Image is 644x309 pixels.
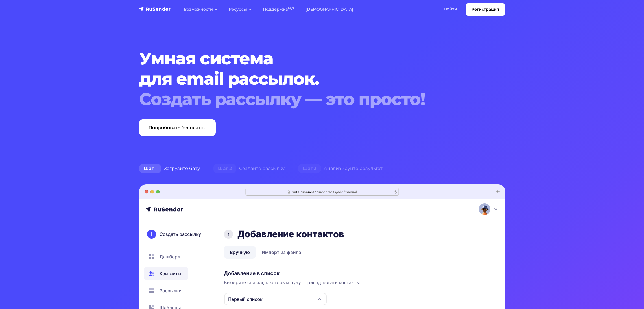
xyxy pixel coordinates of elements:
[466,3,505,16] a: Регистрация
[213,164,236,173] span: Шаг 2
[139,89,474,109] div: Создать рассылку — это просто!
[132,163,207,174] div: Загрузите базу
[139,164,161,173] span: Шаг 1
[139,48,474,109] h1: Умная система для email рассылок.
[139,119,216,136] a: Попробовать бесплатно
[298,164,321,173] span: Шаг 3
[139,6,171,12] img: RuSender
[300,4,359,15] a: [DEMOGRAPHIC_DATA]
[438,3,463,15] a: Войти
[257,4,300,15] a: Поддержка24/7
[291,163,389,174] div: Анализируйте результат
[178,4,223,15] a: Возможности
[207,163,291,174] div: Создайте рассылку
[223,4,257,15] a: Ресурсы
[288,6,294,10] sup: 24/7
